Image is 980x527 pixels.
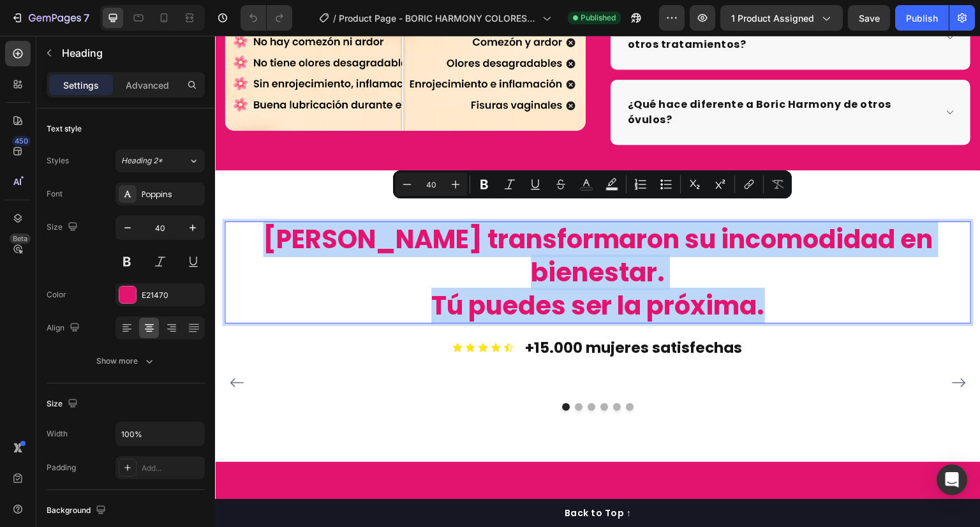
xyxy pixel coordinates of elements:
[63,78,99,92] p: Settings
[906,11,938,25] div: Publish
[47,396,80,413] div: Size
[116,422,204,445] input: Auto
[10,234,31,244] div: Beta
[47,428,68,440] div: Width
[215,36,980,527] iframe: Design area
[142,463,202,474] div: Add...
[895,5,949,31] button: Publish
[385,367,393,375] button: Dot
[142,189,202,200] div: Poppins
[848,5,890,31] button: Save
[859,13,880,24] span: Save
[333,11,336,25] span: /
[10,186,756,288] h2: Rich Text Editor. Editing area: main
[47,502,108,519] div: Background
[12,136,31,146] div: 450
[937,464,967,495] div: Open Intercom Messenger
[734,337,754,357] button: Carousel Next Arrow
[47,320,82,337] div: Align
[411,367,419,375] button: Dot
[11,187,755,286] p: [PERSON_NAME] transformaron su incomodidad en bienestar. Tú puedes ser la próxima.
[115,149,205,172] button: Heading 2*
[350,471,417,484] div: Back to Top ↑
[84,10,89,26] p: 7
[142,290,202,301] div: E21470
[398,367,406,375] button: Dot
[720,5,843,31] button: 1 product assigned
[47,350,205,373] button: Show more
[731,11,814,25] span: 1 product assigned
[62,45,200,61] p: Heading
[121,155,163,167] span: Heading 2*
[47,123,82,135] div: Text style
[5,5,95,31] button: 7
[47,155,69,167] div: Styles
[96,355,156,367] div: Show more
[393,170,792,198] div: Editor contextual toolbar
[241,5,292,31] div: Undo/Redo
[413,61,676,91] strong: ¿Qué hace diferente a Boric Harmony de otros óvulos?
[373,367,380,375] button: Dot
[347,367,355,375] button: Dot
[47,188,63,200] div: Font
[339,11,537,25] span: Product Page - BORIC HARMONY COLORES FUERTES
[360,367,367,375] button: Dot
[310,299,527,325] p: +15.000 mujeres satisfechas
[126,78,169,92] p: Advanced
[47,289,66,301] div: Color
[581,12,616,24] span: Published
[11,337,32,357] button: Carousel Back Arrow
[47,219,80,236] div: Size
[47,462,76,473] div: Padding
